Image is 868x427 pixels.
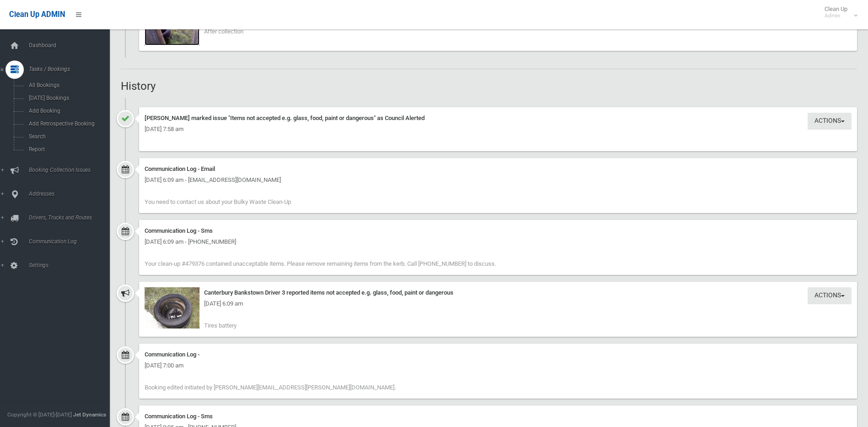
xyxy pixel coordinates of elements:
span: Copyright © [DATE]-[DATE] [7,411,72,418]
span: Drivers, Trucks and Routes [26,214,117,221]
span: Communication Log [26,238,117,245]
div: Communication Log - Sms [145,411,852,422]
span: Addresses [26,191,117,197]
span: Dashboard [26,42,117,49]
span: Your clean-up #479376 contained unacceptable items. Please remove remaining items from the kerb. ... [145,260,496,267]
button: Actions [808,287,852,304]
div: Communication Log - [145,349,852,360]
span: After collection [204,28,243,35]
div: [DATE] 7:58 am [145,124,852,135]
span: Booking edited initiated by [PERSON_NAME][EMAIL_ADDRESS][PERSON_NAME][DOMAIN_NAME]. [145,384,396,391]
span: Settings [26,262,117,268]
div: [DATE] 6:09 am - [PHONE_NUMBER] [145,236,852,247]
div: [DATE] 6:09 am [145,298,852,309]
div: [PERSON_NAME] marked issue "Items not accepted e.g. glass, food, paint or dangerous" as Council A... [145,113,852,124]
h2: History [121,80,857,92]
strong: Jet Dynamics [73,411,106,418]
div: [DATE] 6:09 am - [EMAIL_ADDRESS][DOMAIN_NAME] [145,175,852,186]
span: Report [26,146,109,153]
span: Clean Up [820,5,857,19]
div: Communication Log - Sms [145,225,852,236]
span: Booking Collection Issues [26,167,117,173]
span: All Bookings [26,82,109,88]
div: Communication Log - Email [145,164,852,175]
span: Tires battery [204,322,237,329]
span: Search [26,133,109,140]
span: Add Booking [26,108,109,114]
span: You need to contact us about your Bulky Waste Clean-Up [145,198,291,205]
span: [DATE] Bookings [26,95,109,101]
img: 2025-08-2606.08.444111873155339073299.jpg [145,287,199,328]
div: [DATE] 7:00 am [145,360,852,371]
button: Actions [808,113,852,130]
span: Tasks / Bookings [26,66,117,72]
small: Admin [825,12,847,19]
div: Canterbury Bankstown Driver 3 reported items not accepted e.g. glass, food, paint or dangerous [145,287,852,298]
span: Clean Up ADMIN [9,10,65,19]
span: Add Retrospective Booking [26,120,109,127]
